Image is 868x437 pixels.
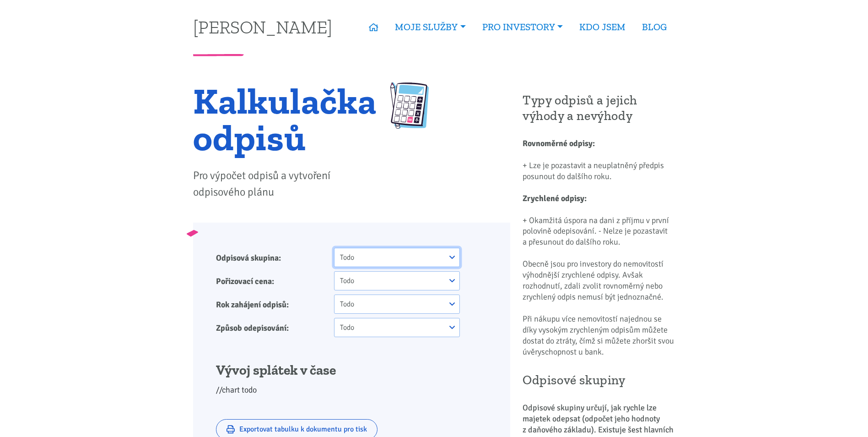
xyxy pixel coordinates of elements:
h3: Rovnoměrné odpisy: [523,138,675,149]
a: PRO INVESTORY [474,16,571,38]
h1: Kalkulačka odpisů [193,82,377,156]
h3: Zrychlené odpisy: [523,193,675,204]
p: Při nákupu více nemovitostí najednou se díky vysokým zrychleným odpisům můžete dostat do ztráty, ... [523,314,675,358]
label: Způsob odepisování: [210,318,328,337]
a: BLOG [634,16,675,38]
label: Pořizovací cena: [210,271,328,290]
a: [PERSON_NAME] [193,18,332,36]
h2: Typy odpisů a jejich výhody a nevýhody [523,93,675,124]
p: + Okamžitá úspora na dani z příjmu v první polovině odepisování. - Nelze je pozastavit a přesunou... [523,215,675,248]
p: + Lze je pozastavit a neuplatněný předpis posunout do dalšího roku. [523,160,675,182]
a: KDO JSEM [571,16,634,38]
p: Pro výpočet odpisů a vytvoření odpisového plánu [193,167,377,200]
label: Rok zahájení odpisů: [210,295,328,314]
h3: Vývoj splátek v čase [216,362,487,379]
div: //chart todo [216,362,487,396]
h2: Odpisové skupiny [523,372,675,388]
p: Obecně jsou pro investory do nemovitostí výhodnější zrychlené odpisy. Avšak rozhodnutí, zdali zvo... [523,259,675,303]
label: Odpisová skupina: [210,248,328,267]
a: MOJE SLUŽBY [387,16,474,38]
